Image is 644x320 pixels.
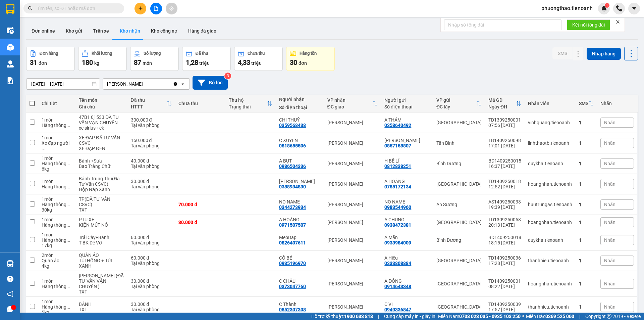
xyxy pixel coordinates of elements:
div: 1 món [42,278,72,284]
div: 4 kg [42,263,72,269]
div: CHỊ THUÝ [279,117,321,123]
svg: open [180,81,185,87]
div: [PERSON_NAME] [327,237,378,243]
span: Nhãn [604,161,615,166]
div: 60.000 đ [131,255,172,261]
strong: 0708 023 035 - 0935 103 250 [459,314,521,319]
button: Đơn hàng31đơn [26,47,75,71]
div: CÔ BÉ [279,255,321,261]
span: Hỗ trợ kỹ thuật: [311,313,373,320]
div: HTTT [131,104,167,109]
div: 0785172134 [384,184,411,189]
div: BÁNH [79,302,124,307]
div: [GEOGRAPHIC_DATA] [436,281,482,286]
div: Số lượng [144,51,161,56]
div: [GEOGRAPHIC_DATA] [436,220,482,225]
div: 47B1 01533 ĐÃ TƯ VẤN VẬN CHUYỂN [79,115,124,125]
img: phone-icon [616,5,622,11]
span: file-add [154,6,158,11]
button: Kho công nợ [146,23,183,39]
div: 1 món [42,117,72,123]
div: Tại văn phòng [131,261,172,266]
div: Số điện thoại [384,104,430,109]
span: Nhãn [604,258,615,263]
div: Thu hộ [229,97,267,103]
button: Đã thu1,28 triệu [182,47,231,71]
div: Hàng thông thường [42,184,72,189]
span: 1 [606,3,608,8]
div: Trạng thái [229,104,267,109]
span: Miền Bắc [526,313,574,320]
div: AS1409250033 [488,199,521,204]
div: 0971507507 [279,222,306,228]
div: 08:22 [DATE] [488,284,521,289]
div: QUẦN ÁO [79,253,124,258]
div: A Hiếu [384,255,430,261]
button: caret-down [628,3,640,14]
div: 1 món [42,179,72,184]
div: XE ĐẠP ĐEN [79,146,124,151]
div: NO NAME [279,199,321,204]
div: Bánh +Sữa [79,158,124,164]
div: [PERSON_NAME] [327,202,378,207]
div: 1 [579,220,594,225]
span: món [143,60,152,66]
div: [PERSON_NAME] [327,220,378,225]
span: Nhãn [604,220,615,225]
div: Hộp Nắp Xanh [79,187,124,192]
span: ⚪️ [522,315,524,318]
div: 0852307308 [279,307,306,312]
div: 1 món [42,135,72,140]
div: 1 [579,202,594,207]
div: [GEOGRAPHIC_DATA] [436,181,482,187]
div: Tên món [79,97,124,103]
div: Chi tiết [42,101,72,106]
div: 1 [579,281,594,286]
div: TD1309250058 [488,217,521,222]
div: 07:56 [DATE] [488,123,521,128]
span: caret-down [631,5,637,11]
div: 1 món [42,232,72,237]
div: Hàng thông thường [42,304,72,310]
div: TD1409250018 [488,179,521,184]
div: Nhãn [600,101,634,106]
div: 1 món [42,217,72,222]
div: C CHÂU [279,278,321,284]
div: VP gửi [436,97,476,103]
div: 0812838251 [384,164,411,169]
div: Nhân viên [528,101,572,106]
button: Chưa thu4,33 triệu [234,47,283,71]
div: 0373047760 [279,284,306,289]
span: ... [42,146,46,151]
span: Nhãn [604,202,615,207]
div: [PERSON_NAME] [327,120,378,125]
th: Toggle SortBy [485,95,525,112]
div: C VI [384,302,430,307]
div: 0818655506 [279,143,306,148]
div: 0333808884 [384,261,411,266]
div: 150.000 đ [131,138,172,143]
div: Hàng thông thường [42,161,72,166]
div: 0938472381 [384,222,411,228]
span: ... [66,222,70,228]
div: 0914643348 [384,284,411,289]
div: 0949336847 [384,307,411,312]
div: THANH THU [384,138,430,143]
div: C XUYÊN [279,138,321,143]
div: A HOÀNG [279,217,321,222]
div: A THÁM [384,117,430,123]
div: TXT [79,307,124,312]
div: Tại văn phòng [131,184,172,189]
span: 30 [290,58,297,66]
div: A Mẫn [384,235,430,240]
div: 0983544960 [384,204,411,210]
div: 0359568438 [279,123,306,128]
div: Bình Dương [436,161,482,166]
th: Toggle SortBy [127,95,175,112]
span: close [615,19,620,24]
span: ... [66,237,70,243]
th: Toggle SortBy [576,95,597,112]
div: Bao Trắng Chữ [79,164,124,169]
div: TP(ĐÃ TƯ VẤN CSVC) [79,196,124,207]
div: [GEOGRAPHIC_DATA] [436,304,482,310]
